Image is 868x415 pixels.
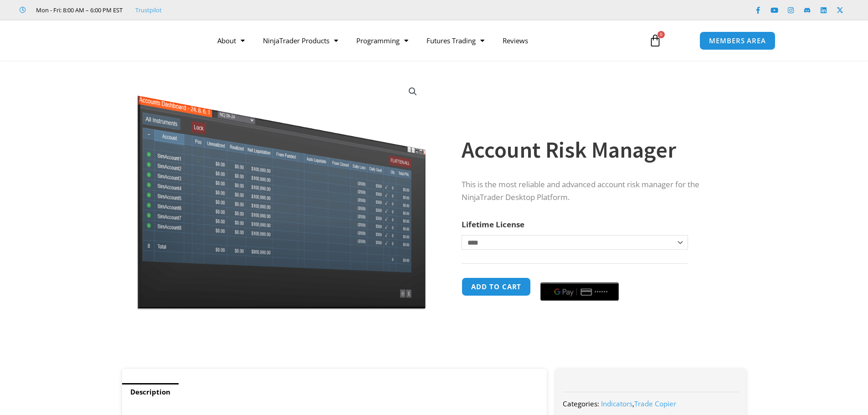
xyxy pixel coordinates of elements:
button: Add to cart [462,277,531,296]
nav: Menu [208,30,638,51]
a: About [208,30,254,51]
a: MEMBERS AREA [699,31,776,50]
a: Trade Copier [634,399,676,408]
a: NinjaTrader Products [254,30,347,51]
span: , [601,399,676,408]
button: Buy with GPay [540,282,619,301]
span: MEMBERS AREA [709,37,766,44]
span: Categories: [563,399,599,408]
span: 0 [657,31,665,38]
a: Reviews [493,30,537,51]
a: Description [122,383,179,401]
p: This is the most reliable and advanced account risk manager for the NinjaTrader Desktop Platform. [462,178,728,205]
a: Programming [347,30,417,51]
h1: Account Risk Manager [462,134,728,166]
a: Futures Trading [417,30,493,51]
label: Lifetime License [462,219,524,230]
span: Mon - Fri: 8:00 AM – 6:00 PM EST [34,5,123,15]
a: Indicators [601,399,632,408]
a: View full-screen image gallery [405,83,421,100]
a: 0 [635,27,675,54]
text: •••••• [595,289,608,295]
img: LogoAI | Affordable Indicators – NinjaTrader [92,24,190,57]
img: Screenshot 2024-08-26 15462845454 [135,77,428,310]
iframe: Secure payment input frame [539,276,621,277]
a: Trustpilot [135,5,162,15]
